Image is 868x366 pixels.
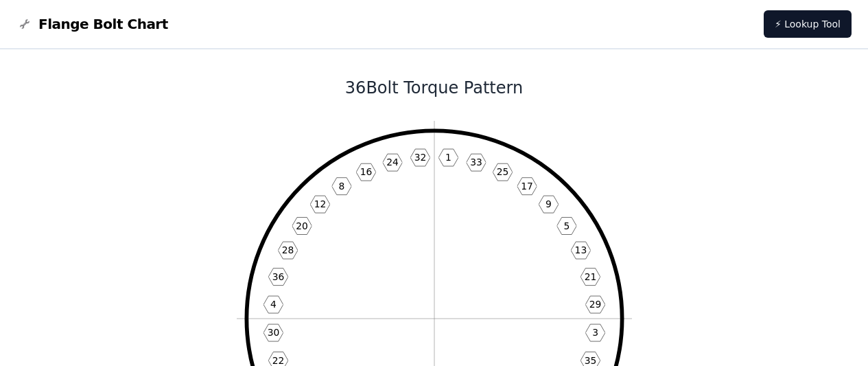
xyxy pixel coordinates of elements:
[546,198,552,209] text: 9
[272,355,284,366] text: 22
[272,271,284,282] text: 36
[574,244,587,255] text: 13
[314,198,326,209] text: 12
[16,14,168,34] a: Flange Bolt Chart LogoFlange Bolt Chart
[281,244,294,255] text: 28
[589,299,601,310] text: 29
[267,327,279,338] text: 30
[584,271,596,282] text: 21
[38,14,168,34] span: Flange Bolt Chart
[563,220,570,231] text: 5
[296,220,308,231] text: 20
[470,157,482,168] text: 33
[386,157,399,168] text: 24
[16,16,33,32] img: Flange Bolt Chart Logo
[66,77,803,99] h1: 36 Bolt Torque Pattern
[338,181,344,192] text: 8
[496,166,508,177] text: 25
[270,299,277,310] text: 4
[764,10,852,38] a: ⚡ Lookup Tool
[521,181,533,192] text: 17
[445,152,451,163] text: 1
[592,327,598,338] text: 3
[414,152,426,163] text: 32
[584,355,596,366] text: 35
[360,166,372,177] text: 16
